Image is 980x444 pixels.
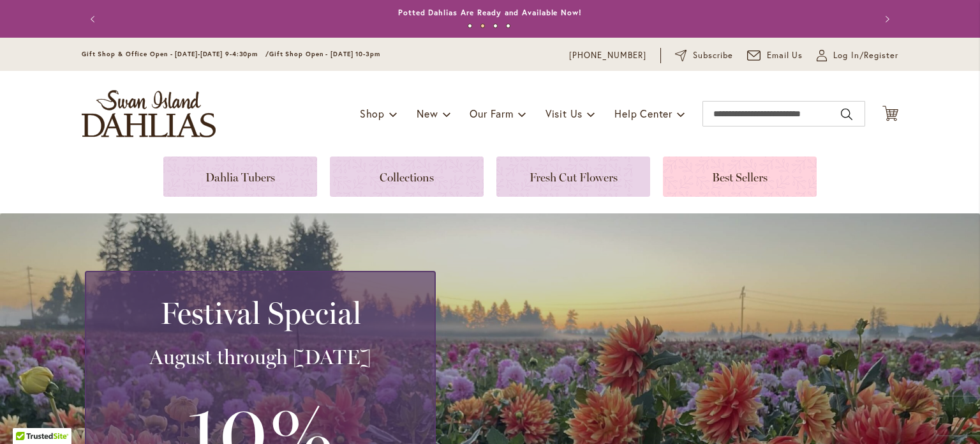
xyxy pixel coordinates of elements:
button: Previous [82,6,107,32]
button: Next [873,6,898,32]
a: Log In/Register [817,49,898,62]
button: 4 of 4 [506,24,510,28]
span: Gift Shop & Office Open - [DATE]-[DATE] 9-4:30pm / [82,50,269,58]
button: 3 of 4 [493,24,498,28]
a: Subscribe [675,49,733,62]
a: Potted Dahlias Are Ready and Available Now! [398,8,582,17]
span: Email Us [767,49,803,62]
h3: August through [DATE] [101,344,419,370]
span: Visit Us [546,107,583,120]
button: 2 of 4 [480,24,485,28]
a: [PHONE_NUMBER] [569,49,646,62]
span: Gift Shop Open - [DATE] 10-3pm [269,50,380,58]
span: Our Farm [470,107,513,120]
span: New [417,107,438,120]
span: Shop [360,107,385,120]
a: store logo [82,90,216,137]
h2: Festival Special [101,295,419,331]
span: Help Center [614,107,672,120]
button: 1 of 4 [468,24,472,28]
span: Subscribe [693,49,733,62]
span: Log In/Register [833,49,898,62]
a: Email Us [747,49,803,62]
